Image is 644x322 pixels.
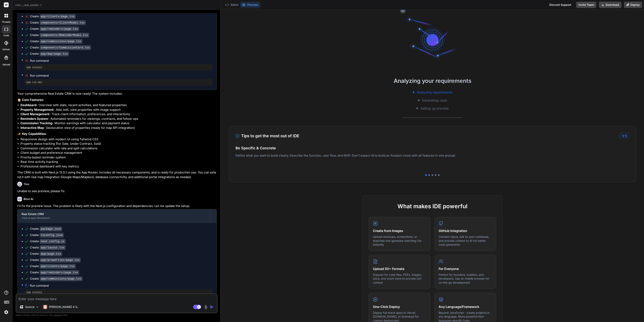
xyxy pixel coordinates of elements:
[30,227,62,231] div: Create
[30,14,76,18] div: Create
[369,202,496,210] h2: What makes IDE powerful
[25,305,34,309] p: Source
[373,235,426,247] p: Upload mockups, screenshots, or sketches and generate matching UIs instantly
[26,81,211,84] pre: npm run dev
[3,309,10,316] img: settings
[36,305,39,309] img: Pick Models
[624,2,642,8] button: Deploy
[373,273,426,285] p: Support for code files, PDFs, images, docs, and much more to provide rich context
[240,2,260,8] button: Preview
[40,51,69,56] code: app/map/page.tsx
[20,160,217,164] li: Real-time activity tracking
[373,304,426,309] h4: One-Click Deploy
[599,2,621,8] button: Download
[30,21,86,25] div: Create
[20,126,217,130] li: - Geolocation view of properties (ready for map API integration)
[30,264,76,268] div: Create
[576,2,596,8] button: Invite Team
[30,33,89,37] div: Create
[204,305,208,309] img: attachment
[26,66,211,69] pre: npm install
[622,134,623,137] span: 1
[54,314,61,316] span: privacy
[20,117,48,121] strong: Reminders System
[30,39,83,43] div: Create
[30,45,91,50] div: Create
[40,258,81,263] code: app/properties/page.tsx
[30,284,213,288] span: Run command
[40,270,79,275] code: app/reminders/page.tsx
[30,245,66,250] div: Create
[439,235,492,247] p: Connect repos, talk to your codebase, and provide context to AI for better code generation
[20,164,217,169] li: Professional dashboard with key metrics
[30,52,69,56] div: Create
[223,2,240,8] button: Editor
[26,291,211,294] pre: npm install
[439,228,492,233] h4: GitHub Integration
[40,20,86,25] code: components/ClientModal.tsx
[210,305,214,309] img: icon
[420,106,449,111] span: Setting up preview
[40,264,76,269] code: app/clients/page.tsx
[30,233,64,237] div: Create
[17,170,217,179] p: The CRM is built with Next.js 13.5.1 using the App Router, includes all necessary components, and...
[422,98,447,103] span: Generating code
[17,204,217,208] p: I'll fix the preview issue. The problem is likely with the Next.js configuration and dependencies...
[22,212,206,216] div: Real Estate CRM
[20,121,52,125] strong: Commission Tracking
[30,252,62,256] div: Create
[20,142,217,146] li: Property status tracking (For Sale, Under Contract, Sold)
[40,276,83,281] code: app/commissions/page.tsx
[40,245,66,250] code: app/layout.tsx
[547,2,574,8] div: Discord Support
[22,216,206,220] div: Click to open Workbench
[40,239,66,244] code: next.config.js
[30,74,213,78] span: Run command
[15,3,42,7] span: crm_-_real_estate
[43,305,47,309] img: Claude 4 Sonnet
[40,39,83,44] code: app/commissions/page.tsx
[2,20,10,24] label: threads
[235,133,299,139] h3: Tips to get the most out of IDE
[20,117,217,121] li: - Automated reminders for viewings, contracts, and follow-ups
[30,27,79,31] div: Create
[40,45,91,50] code: components/CommissionCard.tsx
[20,155,217,160] li: Priority-based reminder system
[17,209,210,223] button: Real Estate CRMClick to open Workbench
[20,108,54,112] strong: Property Management
[40,33,89,38] code: components/ReminderModal.tsx
[49,305,79,309] p: [PERSON_NAME] 4 S..
[20,121,217,126] li: - Monitor earnings with calculator and payment status
[373,228,426,233] h4: Create from Images
[20,126,44,130] strong: Interactive Map
[20,103,217,108] li: - Overview with stats, recent activities, and featured properties
[439,304,492,309] h4: Any Language/Framework
[17,132,47,136] strong: ✨ Key Capabilities:
[30,258,81,262] div: Create
[17,189,217,194] p: Unable to see preview, please fix
[20,112,217,117] li: - Track client information, preferences, and interactions
[625,134,627,137] span: 5
[40,233,64,238] code: tsconfig.json
[221,77,644,85] h2: Analyzing your requirements
[20,151,217,155] li: Client budget and preference management
[16,313,218,317] p: Always double-check its answers. Your in Bind
[17,91,217,96] p: Your comprehensive Real Estate CRM is now ready! The system includes:
[20,112,49,116] strong: Client Management
[30,239,66,243] div: Create
[2,48,10,51] label: GitHub
[439,273,492,285] p: Perfect for founders, builders, and developers. Use on mobile browser for on-the-go development
[30,277,83,281] div: Create
[24,182,29,186] h6: You
[40,251,62,256] code: app/page.tsx
[619,133,629,139] div: /
[373,266,426,271] h4: Upload 50+ Formats
[235,145,629,151] h4: Be Specific & Concrete
[40,227,62,231] code: package.json
[3,34,9,37] label: code
[40,27,79,31] code: app/reminders/page.tsx
[417,90,452,95] span: Analyzing requirements
[30,59,213,63] span: Run command
[40,14,76,19] code: app/clients/page.tsx
[24,197,33,201] h6: Bind AI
